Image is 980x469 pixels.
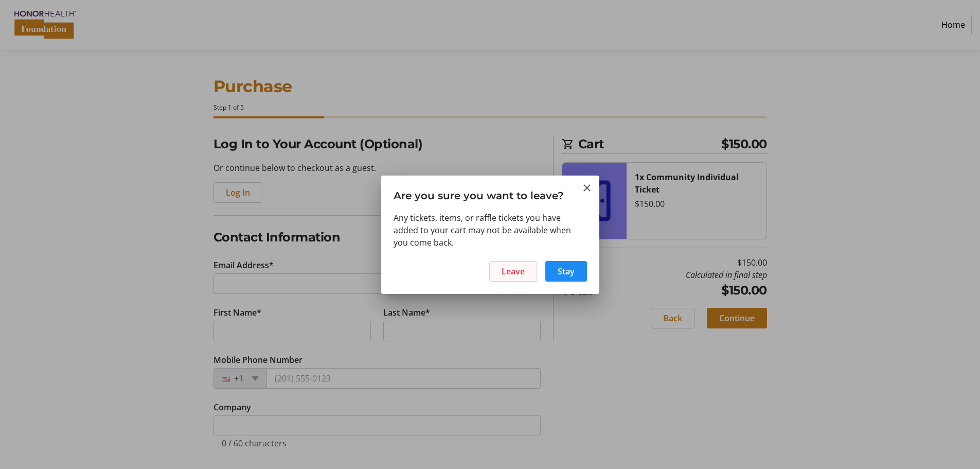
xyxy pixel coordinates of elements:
[489,261,537,282] button: Leave
[381,176,599,211] h3: Are you sure you want to leave?
[545,261,587,282] button: Stay
[502,265,525,277] span: Leave
[558,265,575,277] span: Stay
[394,212,587,249] div: Any tickets, items, or raffle tickets you have added to your cart may not be available when you c...
[581,182,593,194] button: Close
